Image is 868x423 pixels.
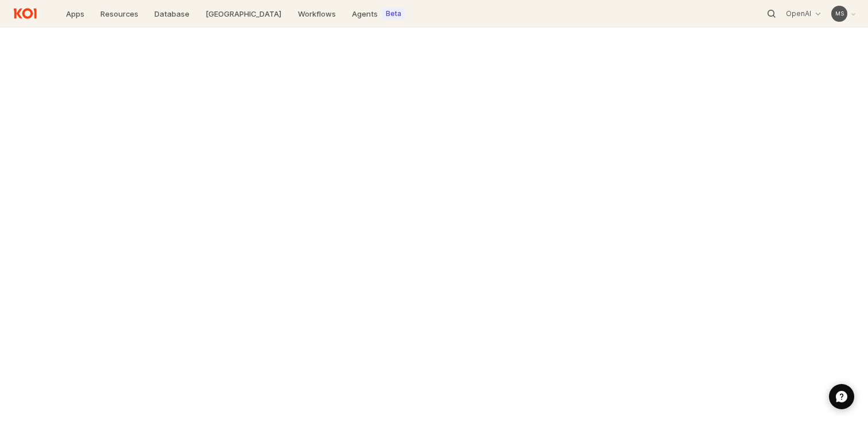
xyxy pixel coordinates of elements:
a: Workflows [291,6,343,22]
a: Database [148,6,196,22]
a: Resources [94,6,145,22]
p: OpenAI [786,9,811,18]
div: M S [835,8,844,19]
a: Apps [59,6,91,22]
label: Beta [386,9,401,18]
a: [GEOGRAPHIC_DATA] [199,6,289,22]
a: AgentsBeta [345,6,412,22]
button: OpenAI [781,7,827,21]
img: Return to home page [9,5,41,22]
